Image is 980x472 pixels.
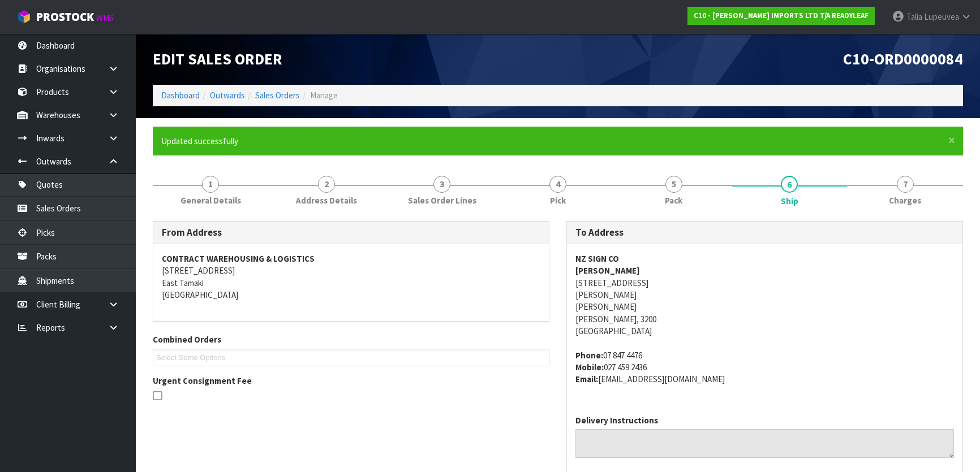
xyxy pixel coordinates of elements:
img: cube-alt.png [17,10,31,24]
label: Delivery Instructions [575,414,658,426]
strong: mobile [575,362,604,373]
span: Talia [906,11,922,22]
span: 1 [202,176,219,193]
address: 07 847 4476 027 459 2436 [EMAIL_ADDRESS][DOMAIN_NAME] [575,349,954,386]
strong: phone [575,350,603,361]
span: 7 [897,176,914,193]
strong: CONTRACT WAREHOUSING & LOGISTICS [162,253,315,264]
strong: email [575,374,598,384]
span: 4 [549,176,566,193]
label: Combined Orders [153,334,221,345]
address: [STREET_ADDRESS] East Tamaki [GEOGRAPHIC_DATA] [162,253,540,301]
span: 6 [781,176,798,193]
span: 5 [665,176,682,193]
span: Pick [550,194,566,206]
strong: [PERSON_NAME] [575,265,640,276]
a: Dashboard [161,90,200,101]
span: Sales Order Lines [408,194,476,206]
span: Updated successfully [161,136,238,146]
h3: From Address [162,227,540,238]
span: Manage [310,90,338,101]
span: 2 [318,176,335,193]
span: Pack [665,194,682,206]
span: × [948,132,955,148]
span: C10-ORD0000084 [843,49,963,69]
small: WMS [96,12,114,23]
a: Sales Orders [255,90,300,101]
label: Urgent Consignment Fee [153,375,252,387]
strong: NZ SIGN CO [575,253,619,264]
span: ProStock [36,10,94,24]
span: 3 [433,176,450,193]
span: Edit Sales Order [153,49,282,69]
span: Address Details [296,194,357,206]
a: Outwards [210,90,245,101]
a: C10 - [PERSON_NAME] IMPORTS LTD T/A READYLEAF [687,7,875,25]
address: [STREET_ADDRESS] [PERSON_NAME] [PERSON_NAME] [PERSON_NAME], 3200 [GEOGRAPHIC_DATA] [575,253,954,337]
span: Charges [889,194,921,206]
span: Lupeuvea [924,11,959,22]
strong: C10 - [PERSON_NAME] IMPORTS LTD T/A READYLEAF [694,11,869,20]
span: General Details [180,194,241,206]
h3: To Address [575,227,954,238]
span: Ship [781,195,798,207]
